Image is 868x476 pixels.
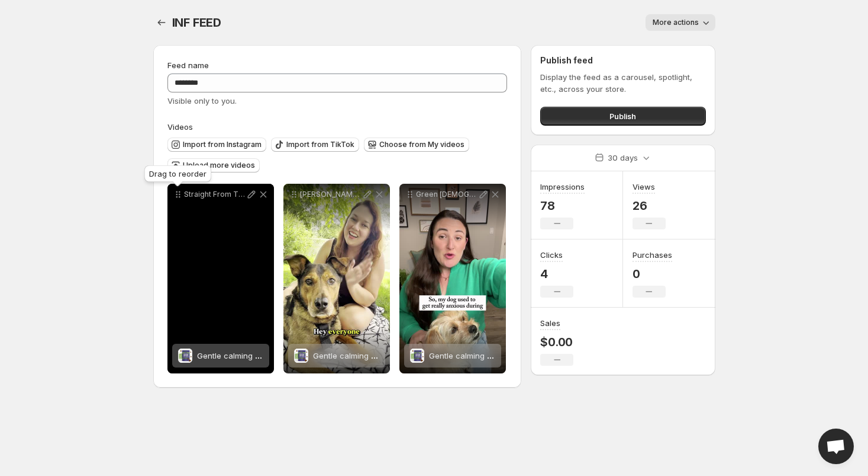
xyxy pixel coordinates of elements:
span: Visible only to you. [167,96,237,106]
div: Green [DEMOGRAPHIC_DATA] Mobile LatestGentle calming support for dogs - soft chews for separation... [399,184,506,373]
span: Import from TikTok [286,140,354,149]
span: Publish [609,110,636,122]
h3: Views [633,181,655,193]
button: Publish [540,107,705,126]
span: Videos [167,122,193,132]
span: Gentle calming support for dogs - soft chews for separation, noise & travel stress [313,351,618,360]
button: More actions [646,14,715,31]
div: Straight From The FounderGentle calming support for dogs - soft chews for separation, noise & tra... [167,184,274,373]
div: Open chat [818,429,854,464]
button: Import from TikTok [271,138,359,152]
p: $0.00 [540,335,573,349]
p: 78 [540,199,585,213]
p: 4 [540,267,573,281]
button: Upload more videos [167,158,260,172]
h3: Purchases [633,249,672,261]
p: Display the feed as a carousel, spotlight, etc., across your store. [540,71,705,95]
p: [PERSON_NAME] Mobile [300,190,362,199]
img: Gentle calming support for dogs - soft chews for separation, noise & travel stress [294,349,308,363]
div: [PERSON_NAME] MobileGentle calming support for dogs - soft chews for separation, noise & travel s... [283,184,390,373]
p: 0 [633,267,672,281]
span: Choose from My videos [379,140,464,149]
span: Gentle calming support for dogs - soft chews for separation, noise & travel stress [197,351,502,360]
button: Choose from My videos [364,138,469,152]
span: Upload more videos [183,161,255,170]
span: More actions [653,18,699,27]
h3: Impressions [540,181,585,193]
button: Import from Instagram [167,138,266,152]
button: Settings [153,14,170,31]
h3: Sales [540,317,560,329]
h2: Publish feed [540,55,705,66]
h3: Clicks [540,249,563,261]
img: Gentle calming support for dogs - soft chews for separation, noise & travel stress [178,349,192,363]
p: Straight From The Founder [184,190,246,199]
span: INF FEED [172,15,221,30]
span: Gentle calming support for dogs - soft chews for separation, noise & travel stress [429,351,734,360]
p: 30 days [608,152,638,164]
img: Gentle calming support for dogs - soft chews for separation, noise & travel stress [410,349,424,363]
p: Green [DEMOGRAPHIC_DATA] Mobile Latest [416,190,477,199]
span: Import from Instagram [183,140,262,149]
span: Feed name [167,60,209,70]
p: 26 [633,199,666,213]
